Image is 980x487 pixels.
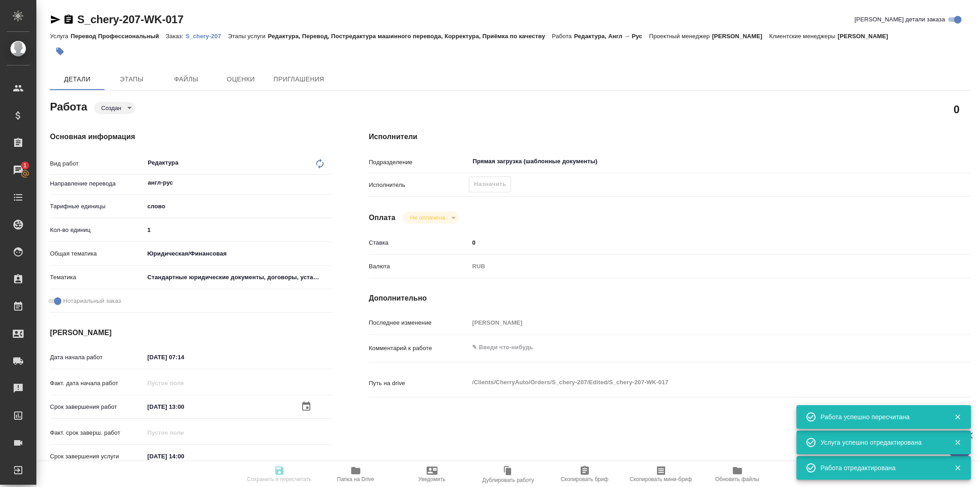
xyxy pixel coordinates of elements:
button: Скопировать ссылку [63,14,74,25]
h4: Исполнители [369,131,970,142]
p: Срок завершения услуги [50,452,144,461]
a: S_chery-207-WK-017 [77,13,184,25]
p: Срок завершения работ [50,402,144,412]
h2: 0 [954,101,960,117]
p: Заказ: [166,33,185,40]
p: [PERSON_NAME] [712,33,769,40]
p: Тарифные единицы [50,202,144,211]
button: Закрыть [948,413,967,421]
p: Вид работ [50,159,144,168]
span: Детали [55,74,99,85]
p: Исполнитель [369,181,469,190]
span: Уведомить [418,476,446,482]
p: Дата начала работ [50,353,144,362]
span: Скопировать бриф [561,476,608,482]
p: Проектный менеджер [649,33,712,40]
textarea: /Clients/CherryAuto/Orders/S_chery-207/Edited/S_chery-207-WK-017 [469,375,920,390]
p: [PERSON_NAME] [838,33,895,40]
div: Работа отредактирована [821,463,940,472]
p: Услуга [50,33,70,40]
span: Обновить файлы [715,476,759,482]
button: Уведомить [394,462,470,487]
span: Оценки [219,74,263,85]
span: 1 [18,161,32,170]
h4: Дополнительно [369,293,970,304]
input: ✎ Введи что-нибудь [144,450,224,463]
p: Подразделение [369,158,469,167]
p: Перевод Профессиональный [70,33,166,40]
input: Пустое поле [144,377,224,390]
p: Ставка [369,238,469,247]
span: Дублировать работу [483,477,534,483]
input: ✎ Введи что-нибудь [469,236,920,249]
span: [PERSON_NAME] детали заказа [855,15,945,24]
p: Редактура, Перевод, Постредактура машинного перевода, Корректура, Приёмка по качеству [268,33,552,40]
button: Open [328,182,329,184]
div: Стандартные юридические документы, договоры, уставы [144,270,332,285]
span: Сохранить и пересчитать [247,476,312,482]
input: ✎ Введи что-нибудь [144,223,332,236]
input: ✎ Введи что-нибудь [144,351,224,364]
a: 1 [2,159,34,181]
p: Последнее изменение [369,318,469,327]
div: RUB [469,259,920,274]
div: слово [144,199,332,214]
div: Создан [403,211,458,224]
button: Скопировать ссылку для ЯМессенджера [50,14,61,25]
span: Нотариальный заказ [63,296,121,306]
button: Не оплачена [407,214,448,221]
button: Сохранить и пересчитать [241,462,318,487]
p: Клиентские менеджеры [769,33,838,40]
button: Создан [99,104,124,112]
button: Папка на Drive [318,462,394,487]
div: Юридическая/Финансовая [144,246,332,261]
div: Услуга успешно отредактирована [821,438,940,447]
p: Кол-во единиц [50,226,144,235]
p: Комментарий к работе [369,344,469,353]
p: Редактура, Англ → Рус [574,33,649,40]
p: Путь на drive [369,379,469,388]
h4: [PERSON_NAME] [50,327,333,338]
span: Папка на Drive [337,476,374,482]
div: Создан [94,102,135,114]
button: Скопировать бриф [547,462,623,487]
button: Закрыть [948,464,967,472]
h2: Работа [50,98,87,114]
p: Общая тематика [50,249,144,258]
p: Направление перевода [50,179,144,188]
p: Валюта [369,262,469,271]
button: Скопировать мини-бриф [623,462,699,487]
h4: Оплата [369,212,396,223]
span: Приглашения [274,74,324,85]
p: Тематика [50,273,144,282]
input: Пустое поле [469,316,920,329]
span: Скопировать мини-бриф [630,476,692,482]
button: Open [915,161,917,162]
button: Добавить тэг [50,41,70,61]
p: Факт. дата начала работ [50,379,144,388]
p: Факт. срок заверш. работ [50,428,144,437]
h4: Основная информация [50,131,333,142]
input: ✎ Введи что-нибудь [144,400,224,413]
span: Этапы [110,74,154,85]
button: Закрыть [948,438,967,447]
a: S_chery-207 [186,32,228,40]
button: Дублировать работу [470,462,547,487]
p: Работа [552,33,574,40]
div: Работа успешно пересчитана [821,412,940,422]
span: Файлы [164,74,208,85]
p: Этапы услуги [228,33,268,40]
p: S_chery-207 [186,33,228,40]
button: Обновить файлы [699,462,776,487]
input: Пустое поле [144,426,224,439]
